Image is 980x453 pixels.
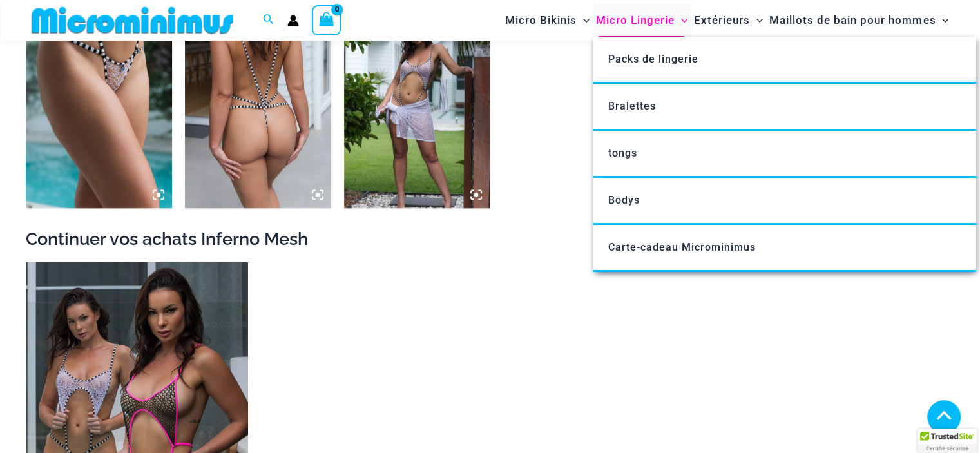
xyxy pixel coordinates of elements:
[593,225,976,272] a: Carte-cadeau Microminimus
[750,4,763,37] span: Menu Basculer
[593,131,976,178] a: tongs
[500,2,954,39] nav: Navigation du site
[608,53,698,65] font: Packs de lingerie
[502,4,593,37] a: Micro BikinisMenu BasculerMenu Basculer
[608,147,637,159] font: tongs
[593,37,976,84] a: Packs de lingerie
[26,6,238,35] img: LOGO DE LA BOUTIQUE MM À PLAT
[608,100,656,112] font: Bralettes
[675,4,687,37] span: Menu Basculer
[263,12,274,28] a: Lien vers l'icône de recherche
[608,241,756,253] font: Carte-cadeau Microminimus
[593,4,691,37] a: Micro LingerieMenu BasculerMenu Basculer
[694,14,750,26] font: Extérieurs
[691,4,766,37] a: ExtérieursMenu BasculerMenu Basculer
[936,4,948,37] span: Menu Basculer
[596,14,675,26] font: Micro Lingerie
[312,5,341,35] a: Voir le panier, vide
[593,84,976,131] a: Bralettes
[287,15,299,26] a: Lien vers l'icône du compte
[769,14,936,26] font: Maillots de bain pour hommes
[766,4,952,37] a: Maillots de bain pour hommesMenu BasculerMenu Basculer
[608,194,640,206] font: Bodys
[918,429,977,453] div: TrustedSite Certified
[593,178,976,225] a: Bodys
[577,4,590,37] span: Menu Basculer
[505,14,577,26] font: Micro Bikinis
[26,229,308,249] font: Continuer vos achats Inferno Mesh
